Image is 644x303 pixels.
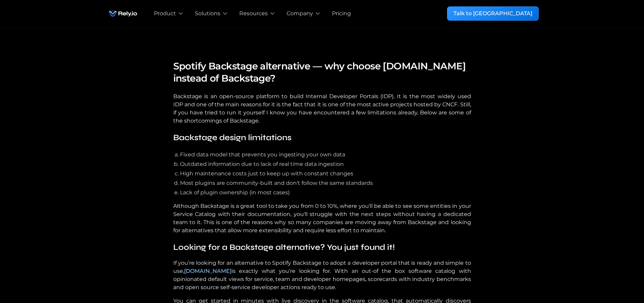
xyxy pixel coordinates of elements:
[173,60,471,84] h4: Spotify Backstage alternative — why choose [DOMAIN_NAME] instead of Backstage?
[453,9,532,18] div: Talk to [GEOGRAPHIC_DATA]
[173,132,471,144] h5: Backstage design limitations
[180,160,471,168] li: Outdated information due to lack of real time data ingestion
[180,179,471,187] li: Most plugins are community-built and don't follow the same standards
[173,259,471,291] p: If you’re looking for an alternative to Spotify Backstage to adopt a developer portal that is rea...
[239,9,268,18] div: Resources
[154,9,176,18] div: Product
[332,9,351,18] a: Pricing
[180,189,471,197] li: Lack of plugin ownership (in most cases)
[173,202,471,235] p: Although Backstage is a great tool to take you from 0 to 10%, where you'll be able to see some en...
[447,6,539,21] a: Talk to [GEOGRAPHIC_DATA]
[287,9,313,18] div: Company
[106,7,140,20] img: Rely.io logo
[184,268,231,274] a: [DOMAIN_NAME]
[195,9,220,18] div: Solutions
[173,92,471,125] p: Backstage is an open-source platform to build Internal Developer Portals (IDP). It is the most wi...
[180,170,471,178] li: High maintenance costs just to keep up with constant changes
[173,241,471,254] h5: Looking for a Backstage alternative? You just found it!
[180,151,471,159] li: Fixed data model that prevents you ingesting your own data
